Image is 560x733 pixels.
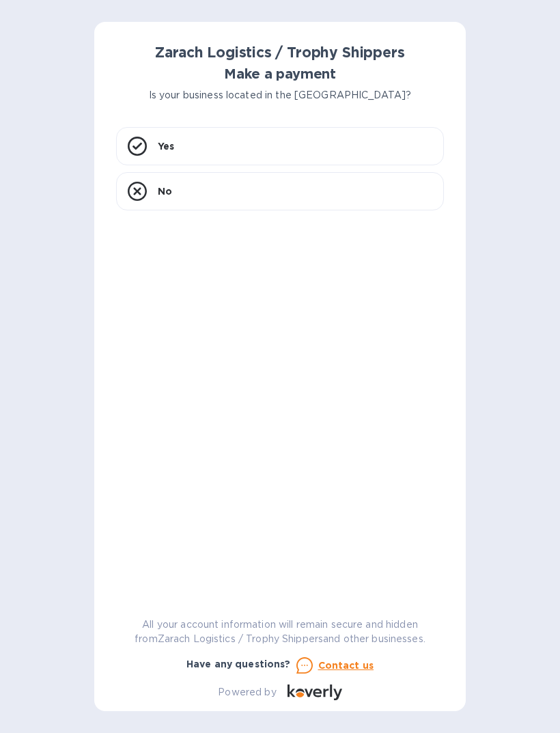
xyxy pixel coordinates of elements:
[186,659,291,669] b: Have any questions?
[158,184,172,198] p: No
[318,660,374,671] u: Contact us
[155,44,404,61] b: Zarach Logistics / Trophy Shippers
[116,66,444,82] h1: Make a payment
[218,685,276,700] p: Powered by
[116,88,444,102] p: Is your business located in the [GEOGRAPHIC_DATA]?
[158,139,174,153] p: Yes
[116,618,444,646] p: All your account information will remain secure and hidden from Zarach Logistics / Trophy Shipper...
